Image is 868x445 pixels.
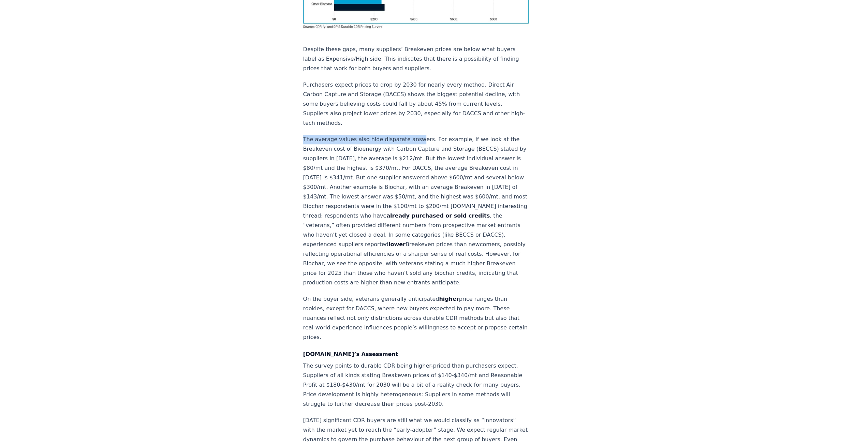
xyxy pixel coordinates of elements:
p: Despite these gaps, many suppliers’ Breakeven prices are below what buyers label as Expensive/Hig... [303,45,529,73]
strong: higher [439,296,459,302]
strong: already purchased or sold credits [386,212,490,219]
strong: lower [388,241,406,248]
strong: [DOMAIN_NAME]’s Assessment [303,351,398,357]
p: On the buyer side, veterans generally anticipated price ranges than rookies, except for DACCS, wh... [303,294,529,342]
p: The average values also hide disparate answers. For example, if we look at the Breakeven cost of ... [303,135,529,287]
p: The survey points to durable CDR being higher-priced than purchasers expect. Suppliers of all kin... [303,361,529,409]
p: Purchasers expect prices to drop by 2030 for nearly every method. Direct Air Carbon Capture and S... [303,80,529,128]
